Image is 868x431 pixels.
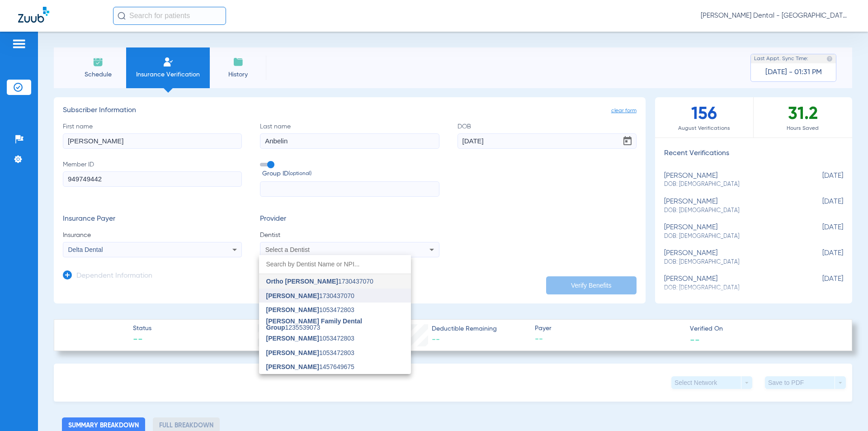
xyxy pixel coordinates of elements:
[266,318,404,331] span: 1235539073
[266,363,319,370] span: [PERSON_NAME]
[266,335,354,341] span: 1053472803
[823,388,868,431] iframe: Chat Widget
[266,278,373,284] span: 1730437070
[259,255,411,274] input: dropdown search
[266,307,354,313] span: 1053472803
[266,293,354,299] span: 1730437070
[266,364,354,370] span: 1457649675
[266,317,362,331] span: [PERSON_NAME] Family Dental Group
[266,306,319,313] span: [PERSON_NAME]
[266,292,319,299] span: [PERSON_NAME]
[266,349,319,356] span: [PERSON_NAME]
[266,278,338,285] span: Ortho [PERSON_NAME]
[266,350,354,356] span: 1053472803
[266,335,319,342] span: [PERSON_NAME]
